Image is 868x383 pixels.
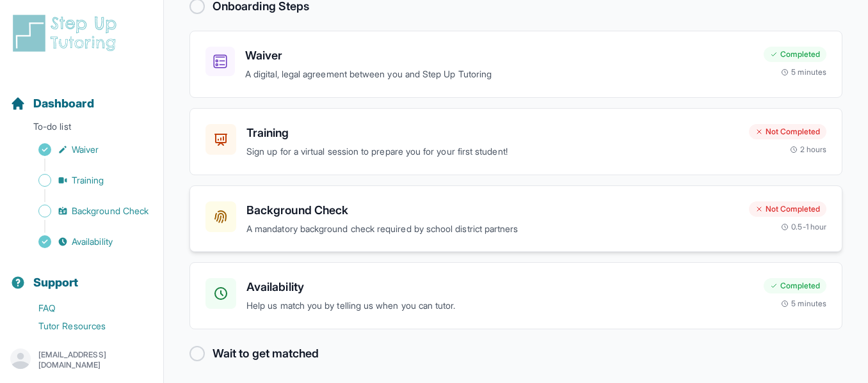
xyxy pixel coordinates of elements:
div: 5 minutes [781,67,826,77]
a: Meet with Onboarding Support [10,335,163,366]
h3: Background Check [246,201,739,219]
div: Completed [764,278,826,293]
a: Training [10,171,163,189]
a: Background Check [10,202,163,220]
span: Availability [72,235,113,248]
div: 0.5-1 hour [781,222,826,232]
a: Background CheckA mandatory background check required by school district partnersNot Completed0.5... [189,185,842,253]
span: Waiver [72,143,99,156]
p: [EMAIL_ADDRESS][DOMAIN_NAME] [38,350,153,370]
span: Support [33,274,79,292]
h3: Availability [246,278,753,296]
a: FAQ [10,299,163,317]
a: WaiverA digital, legal agreement between you and Step Up TutoringCompleted5 minutes [189,31,842,98]
a: Waiver [10,141,163,159]
span: Background Check [72,205,149,217]
span: Dashboard [33,95,94,113]
p: To-do list [5,120,158,138]
p: A digital, legal agreement between you and Step Up Tutoring [245,67,753,82]
h3: Training [246,124,739,142]
a: Tutor Resources [10,317,163,335]
button: [EMAIL_ADDRESS][DOMAIN_NAME] [10,348,153,371]
p: A mandatory background check required by school district partners [246,222,739,237]
div: Not Completed [749,201,826,217]
p: Sign up for a virtual session to prepare you for your first student! [246,145,739,159]
div: Not Completed [749,124,826,139]
p: Help us match you by telling us when you can tutor. [246,299,753,313]
a: Dashboard [10,95,94,113]
img: logo [10,13,124,54]
div: 5 minutes [781,299,826,309]
div: Completed [764,47,826,62]
a: TrainingSign up for a virtual session to prepare you for your first student!Not Completed2 hours [189,108,842,175]
button: Dashboard [5,74,158,118]
div: 2 hours [790,145,827,155]
a: AvailabilityHelp us match you by telling us when you can tutor.Completed5 minutes [189,262,842,329]
h3: Waiver [245,47,753,65]
a: Availability [10,233,163,251]
button: Support [5,253,158,297]
span: Training [72,174,104,187]
h2: Wait to get matched [213,345,319,363]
